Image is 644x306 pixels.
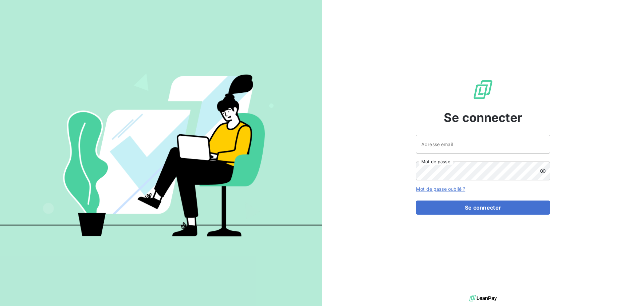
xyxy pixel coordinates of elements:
img: Logo LeanPay [472,79,494,100]
input: placeholder [416,135,550,154]
img: logo [469,293,497,303]
span: Se connecter [444,108,522,127]
a: Mot de passe oublié ? [416,186,465,192]
button: Se connecter [416,201,550,215]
